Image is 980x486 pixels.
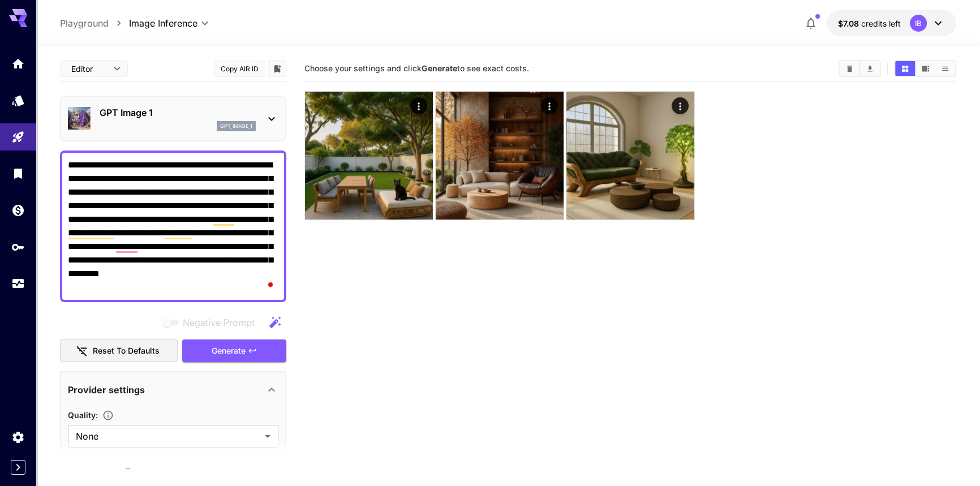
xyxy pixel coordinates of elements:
textarea: To enrich screen reader interactions, please activate Accessibility in Grammarly extension settings [68,158,279,294]
div: Provider settings [68,376,278,403]
div: Actions [672,97,689,114]
div: Playground [11,130,25,144]
p: gpt_image_1 [220,122,252,130]
div: Home [11,57,25,71]
a: Playground [60,16,109,30]
nav: breadcrumb [60,16,129,30]
button: Show images in grid view [895,61,915,76]
span: Negative prompts are not compatible with the selected model. [160,315,264,329]
button: Generate [182,339,286,363]
span: Negative Prompt [183,316,255,329]
div: API Keys [11,240,25,254]
button: $7.08442IB [827,10,956,36]
span: Editor [71,63,106,75]
div: IB [910,15,927,32]
p: Provider settings [68,383,145,397]
button: Copy AIR ID [214,61,265,77]
span: Choose your settings and click to see exact costs. [304,63,529,73]
div: $7.08442 [838,18,901,29]
div: GPT Image 1gpt_image_1 [68,101,278,136]
div: Actions [410,97,427,114]
span: Image Inference [129,16,197,30]
div: Show images in grid viewShow images in video viewShow images in list view [894,60,956,77]
span: None [76,429,260,443]
img: 2Q== [436,92,564,220]
div: Settings [11,430,25,444]
button: Add to library [272,62,282,75]
div: Clear ImagesDownload All [839,60,881,77]
span: credits left [861,19,901,28]
button: Show images in video view [915,61,935,76]
span: $7.08 [838,19,861,28]
button: Reset to defaults [60,339,178,363]
button: Download All [860,61,880,76]
div: Models [11,93,25,107]
b: Generate [422,63,457,73]
div: Usage [11,277,25,291]
p: GPT Image 1 [100,106,256,119]
div: Actions [541,97,558,114]
button: Expand sidebar [11,460,25,475]
img: 2Q== [566,92,694,220]
img: 2Q== [305,92,433,220]
span: Generate [212,344,246,358]
button: Clear Images [840,61,859,76]
div: Library [11,166,25,180]
button: Show images in list view [935,61,955,76]
div: Wallet [11,203,25,217]
span: Quality : [68,410,98,420]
